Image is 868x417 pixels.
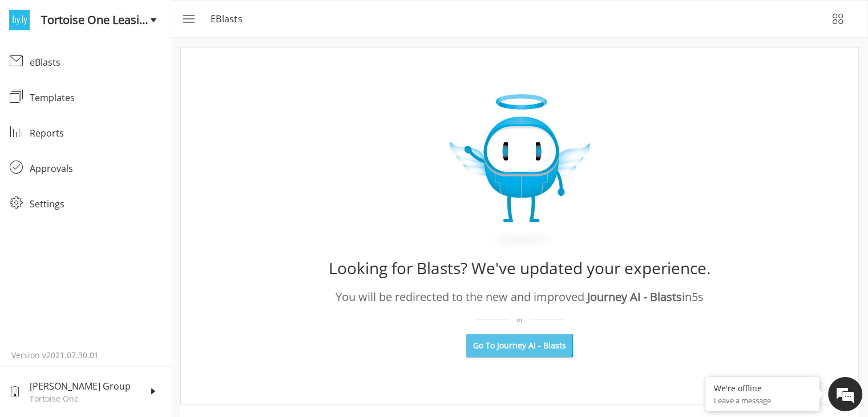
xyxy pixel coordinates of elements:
div: Approvals [30,162,162,175]
span: Journey AI - Blasts [587,289,682,304]
div: Reports [30,126,162,140]
button: menu [174,5,201,33]
div: Looking for Blasts? We've updated your experience. [329,254,710,282]
div: Settings [30,197,162,211]
div: or [475,315,564,325]
button: Go To Journey AI - Blasts [466,334,573,357]
img: logo [9,10,30,30]
span: Tortoise One Leasing [41,11,150,29]
p: Leave a message [714,395,811,406]
div: eBlasts [30,55,162,69]
img: expiry_Image [450,94,590,251]
p: eBlasts [211,12,249,26]
p: Version v2021.07.30.01 [11,350,159,361]
div: Templates [30,91,162,105]
div: You will be redirected to the new and improved in 5 s [336,288,704,306]
span: Go To Journey AI - Blasts [473,340,566,351]
div: We're offline [714,383,811,394]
